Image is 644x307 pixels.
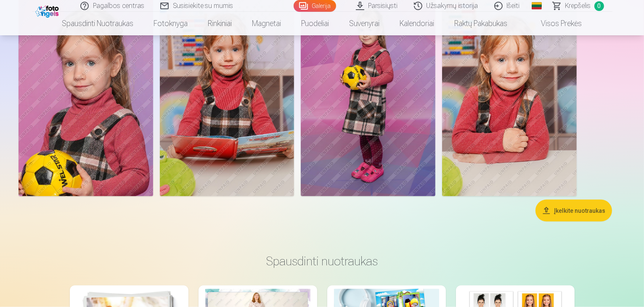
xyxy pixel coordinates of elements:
[565,1,591,11] span: Krepšelis
[144,12,198,35] a: Fotoknyga
[535,200,612,222] button: Įkelkite nuotraukas
[35,3,61,18] img: /fa2
[292,12,339,35] a: Puodeliai
[77,254,568,269] h3: Spausdinti nuotraukas
[594,1,604,11] span: 0
[518,12,592,35] a: Visos prekės
[390,12,445,35] a: Kalendoriai
[339,12,390,35] a: Suvenyrai
[445,12,518,35] a: Raktų pakabukas
[242,12,292,35] a: Magnetai
[52,12,144,35] a: Spausdinti nuotraukas
[198,12,242,35] a: Rinkiniai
